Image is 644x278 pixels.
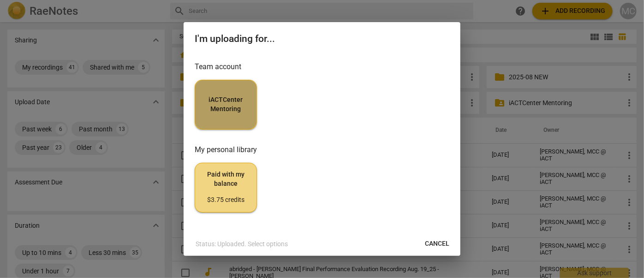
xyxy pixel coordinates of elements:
[203,195,249,205] div: $3.75 credits
[425,239,449,248] span: Cancel
[195,61,449,72] h3: Team account
[203,95,249,113] span: iACTCenter Mentoring
[195,33,449,45] h2: I'm uploading for...
[196,239,288,249] p: Status: Uploaded. Select options
[195,163,257,213] button: Paid with my balance$3.75 credits
[195,144,449,155] h3: My personal library
[417,236,457,252] button: Cancel
[203,170,249,205] span: Paid with my balance
[195,80,257,130] button: iACTCenter Mentoring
